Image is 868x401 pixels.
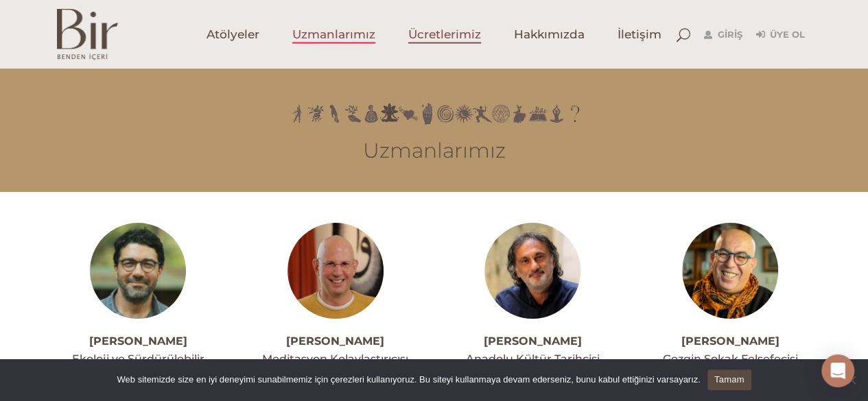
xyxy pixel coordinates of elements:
img: alinakiprofil--300x300.jpg [682,223,778,319]
img: ahmetacarprofil--300x300.jpg [90,223,186,319]
a: Giriş [704,27,742,43]
span: Meditasyon Kolaylaştırıcısı [262,352,408,365]
span: Hakkımızda [514,27,585,42]
span: Atölyeler [207,27,259,42]
div: Open Intercom Messenger [821,354,854,387]
h3: Uzmanlarımız [57,138,812,163]
span: Gezgin Sokak Felsefecisi [662,352,797,365]
span: Ekoloji ve Sürdürülebilir Yaşam Uzmanı [72,352,204,383]
a: Üye Ol [756,27,805,43]
img: Ali_Canip_Olgunlu_003_copy-300x300.jpg [484,223,580,319]
a: [PERSON_NAME] [484,335,582,348]
span: Web sitemizde size en iyi deneyimi sunabilmemiz için çerezleri kullanıyoruz. Bu siteyi kullanmaya... [117,373,700,387]
a: [PERSON_NAME] [681,335,779,348]
img: meditasyon-ahmet-1-300x300.jpg [288,223,384,319]
span: İletişim [618,27,661,42]
a: Tamam [707,369,751,390]
span: Uzmanlarımız [292,27,375,42]
span: Ücretlerimiz [408,27,481,42]
a: [PERSON_NAME] [286,335,384,348]
a: [PERSON_NAME] [89,335,187,348]
span: Anadolu Kültür Tarihçisi [466,352,600,365]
